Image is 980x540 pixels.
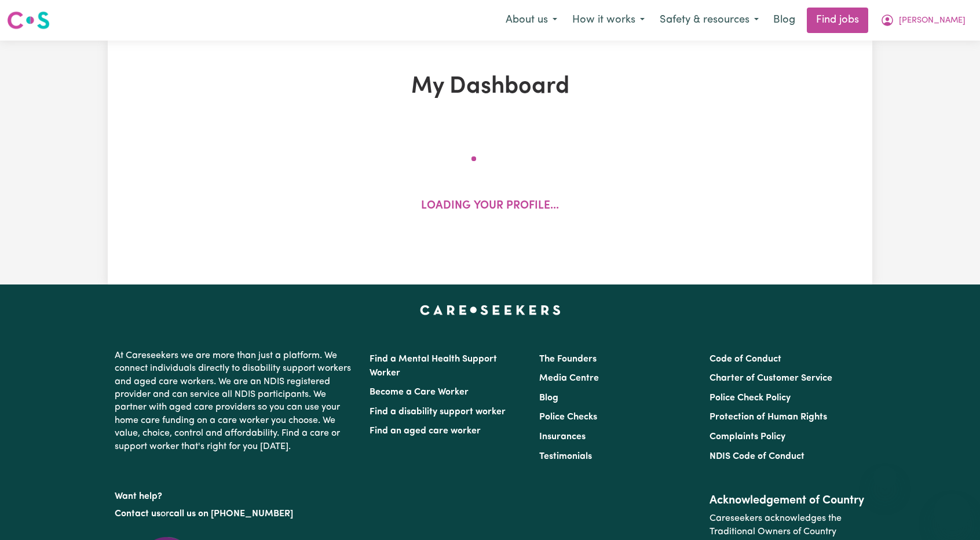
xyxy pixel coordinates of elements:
[710,355,781,364] a: Code of Conduct
[539,374,599,383] a: Media Centre
[565,8,652,32] button: How it works
[115,509,160,519] a: Contact us
[710,452,805,461] a: NDIS Code of Conduct
[370,426,481,436] a: Find an aged care worker
[873,8,973,32] button: My Account
[873,466,897,489] iframe: Close message
[710,494,865,508] h2: Acknowledgement of Country
[652,8,766,32] button: Safety & resources
[766,8,802,33] a: Blog
[370,388,469,397] a: Become a Care Worker
[710,413,827,422] a: Protection of Human Rights
[169,509,293,519] a: call us on [PHONE_NUMBER]
[115,345,356,458] p: At Careseekers we are more than just a platform. We connect individuals directly to disability su...
[710,432,785,442] a: Complaints Policy
[421,198,559,215] p: Loading your profile...
[115,503,356,525] p: or
[710,393,791,403] a: Police Check Policy
[242,73,738,101] h1: My Dashboard
[370,407,506,417] a: Find a disability support worker
[539,452,592,461] a: Testimonials
[7,10,50,31] img: Careseekers logo
[899,14,966,27] span: [PERSON_NAME]
[539,355,597,364] a: The Founders
[934,494,971,531] iframe: Button to launch messaging window
[370,355,497,378] a: Find a Mental Health Support Worker
[539,432,586,442] a: Insurances
[420,305,561,315] a: Careseekers home page
[7,7,50,34] a: Careseekers logo
[807,8,868,33] a: Find jobs
[539,393,558,403] a: Blog
[115,486,356,503] p: Want help?
[539,413,597,422] a: Police Checks
[710,374,832,383] a: Charter of Customer Service
[498,8,565,32] button: About us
